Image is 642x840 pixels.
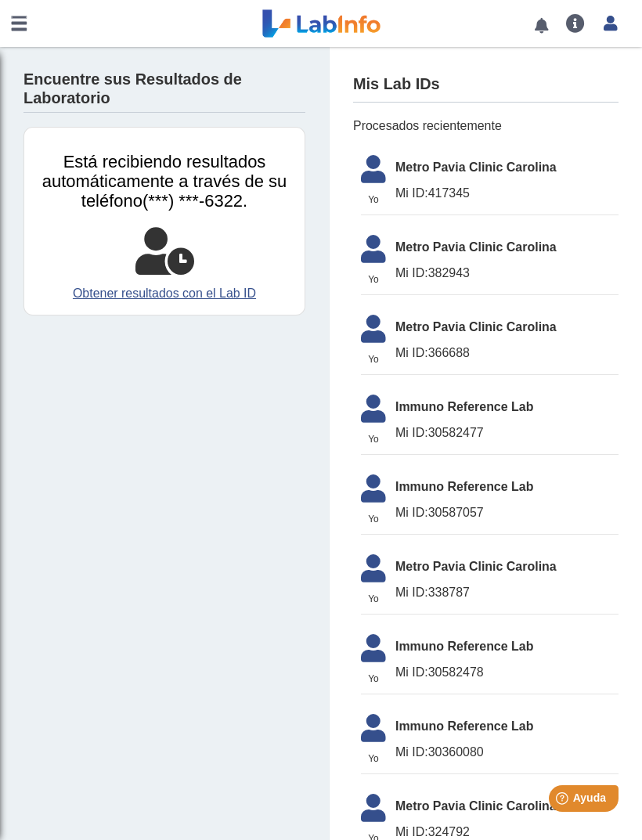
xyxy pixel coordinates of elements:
span: Immuno Reference Lab [395,478,619,496]
span: Mi ID: [395,745,428,759]
h4: Mis Lab IDs [353,75,440,94]
a: Obtener resultados con el Lab ID [36,284,293,303]
span: Mi ID: [395,665,428,679]
span: 417345 [395,184,619,203]
span: Mi ID: [395,426,428,439]
span: Immuno Reference Lab [395,398,619,416]
span: Metro Pavia Clinic Carolina [395,318,619,337]
span: Mi ID: [395,186,428,200]
span: Metro Pavia Clinic Carolina [395,238,619,257]
span: Metro Pavia Clinic Carolina [395,797,619,816]
span: Immuno Reference Lab [395,717,619,736]
span: Mi ID: [395,346,428,359]
span: Yo [352,752,395,766]
span: 382943 [395,264,619,283]
span: Yo [352,432,395,446]
span: Yo [352,512,395,526]
span: Yo [352,193,395,207]
span: Mi ID: [395,266,428,279]
h4: Encuentre sus Resultados de Laboratorio [23,70,305,108]
span: Procesados recientemente [353,117,619,135]
span: 30582477 [395,424,619,442]
iframe: Help widget launcher [503,779,625,823]
span: Yo [352,272,395,287]
span: 30360080 [395,743,619,762]
span: Yo [352,672,395,686]
span: 30587057 [395,503,619,522]
span: Mi ID: [395,586,428,599]
span: Mi ID: [395,825,428,838]
span: Está recibiendo resultados automáticamente a través de su teléfono [42,152,287,211]
span: Metro Pavia Clinic Carolina [395,557,619,576]
span: Immuno Reference Lab [395,637,619,656]
span: Yo [352,352,395,366]
span: Mi ID: [395,506,428,519]
span: 366688 [395,344,619,362]
span: Yo [352,592,395,606]
span: Metro Pavia Clinic Carolina [395,158,619,177]
span: 30582478 [395,663,619,682]
span: 338787 [395,583,619,602]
